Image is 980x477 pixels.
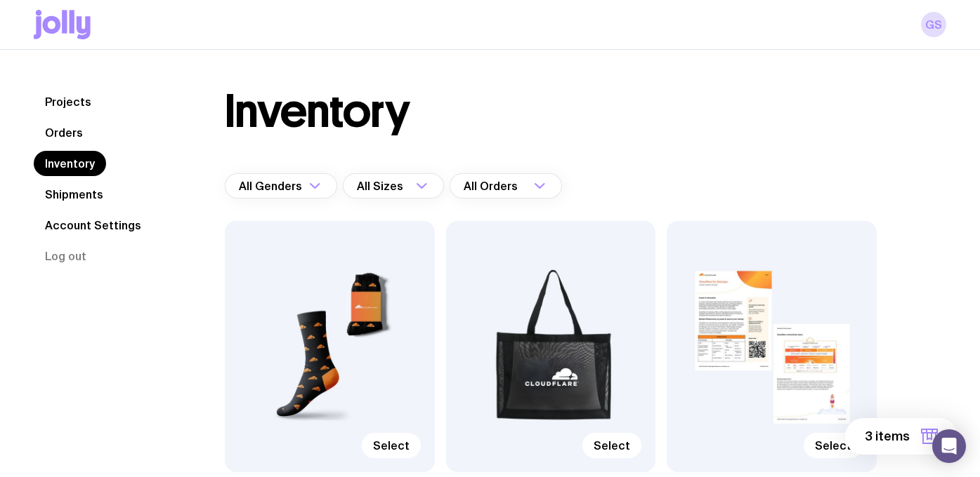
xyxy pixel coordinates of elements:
a: GS [921,12,946,37]
div: Search for option [450,173,562,199]
span: Select [594,438,630,452]
span: Select [815,438,851,452]
a: Inventory [34,151,106,176]
span: All Sizes [357,173,406,199]
input: Search for option [406,173,412,199]
a: Projects [34,89,103,114]
div: Open Intercom Messenger [932,429,966,463]
h1: Inventory [225,89,410,134]
span: Select [373,438,410,452]
a: Shipments [34,182,115,207]
span: 3 items [865,428,910,445]
input: Search for option [521,173,530,199]
a: Account Settings [34,213,152,238]
div: Search for option [343,173,444,199]
a: Orders [34,120,94,145]
button: Log out [34,243,98,269]
span: All Genders [239,173,305,199]
button: 3 items [845,418,958,455]
div: Search for option [225,173,337,199]
span: All Orders [464,173,521,199]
